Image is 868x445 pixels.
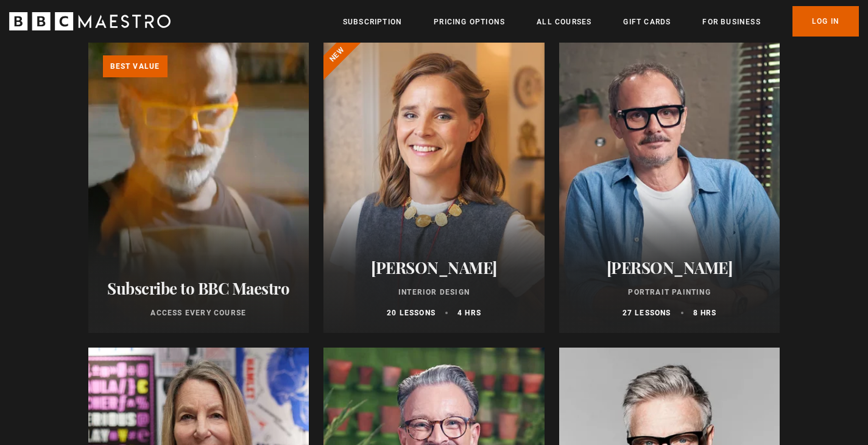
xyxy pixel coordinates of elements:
[9,12,171,30] svg: BBC Maestro
[693,307,717,318] p: 8 hrs
[343,16,402,28] a: Subscription
[323,41,545,333] a: [PERSON_NAME] Interior Design 20 lessons 4 hrs New
[537,16,591,28] a: All Courses
[623,16,671,28] a: Gift Cards
[343,6,859,37] nav: Primary
[702,16,760,28] a: For business
[103,55,168,77] p: Best value
[792,6,859,37] a: Log In
[338,258,530,277] h2: [PERSON_NAME]
[559,41,780,333] a: [PERSON_NAME] Portrait Painting 27 lessons 8 hrs
[623,307,671,318] p: 27 lessons
[338,287,530,298] p: Interior Design
[574,258,766,277] h2: [PERSON_NAME]
[387,307,436,318] p: 20 lessons
[457,307,481,318] p: 4 hrs
[434,16,505,28] a: Pricing Options
[574,287,766,298] p: Portrait Painting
